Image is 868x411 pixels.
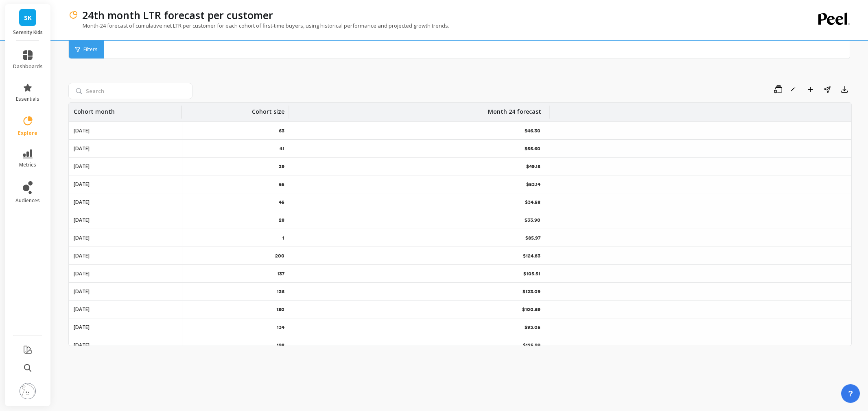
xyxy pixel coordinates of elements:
p: [DATE] [74,253,90,259]
img: profile picture [20,383,36,399]
span: ? [848,388,853,399]
img: header icon [68,10,78,20]
p: $49.15 [526,163,542,170]
p: 137 [277,270,284,277]
p: 136 [277,288,284,295]
p: $93.05 [525,324,542,331]
p: 134 [277,324,284,331]
p: $46.30 [525,128,542,134]
p: Month-24 forecast of cumulative net LTR per customer for each cohort of first-time buyers, using ... [68,22,449,29]
p: Serenity Kids [13,29,43,36]
p: $33.90 [525,217,542,223]
p: 24th month LTR forecast per customer [82,8,273,22]
p: 1 [282,235,284,241]
p: 41 [280,145,284,152]
p: $125.99 [523,342,542,348]
p: 198 [277,342,284,348]
input: Search [68,83,192,99]
p: Cohort month [74,103,115,116]
p: $34.58 [525,199,542,205]
p: 200 [275,253,284,259]
span: Filters [83,46,97,53]
button: ? [841,384,860,403]
p: [DATE] [74,306,90,313]
p: [DATE] [74,181,90,188]
span: SK [24,13,32,22]
p: 29 [279,163,284,170]
p: 63 [279,128,284,134]
p: 28 [279,217,284,223]
p: [DATE] [74,217,90,223]
p: Month 24 forecast [488,103,541,116]
p: [DATE] [74,324,90,331]
p: [DATE] [74,199,90,205]
p: $55.60 [525,145,542,152]
p: [DATE] [74,163,90,170]
p: [DATE] [74,270,90,277]
p: 65 [279,181,284,188]
p: [DATE] [74,235,90,241]
p: $124.83 [523,253,542,259]
p: $100.69 [522,306,542,313]
p: $85.97 [525,235,542,241]
p: [DATE] [74,145,90,152]
span: metrics [19,162,36,168]
p: [DATE] [74,128,90,134]
p: $123.09 [523,288,542,295]
p: Cohort size [252,103,284,116]
p: $105.51 [523,270,542,277]
p: 45 [279,199,284,205]
span: dashboards [13,63,43,70]
p: [DATE] [74,342,90,348]
span: audiences [15,197,40,204]
span: explore [18,130,37,136]
span: essentials [16,96,39,102]
p: $53.14 [526,181,542,188]
p: 180 [276,306,284,313]
p: [DATE] [74,288,90,295]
